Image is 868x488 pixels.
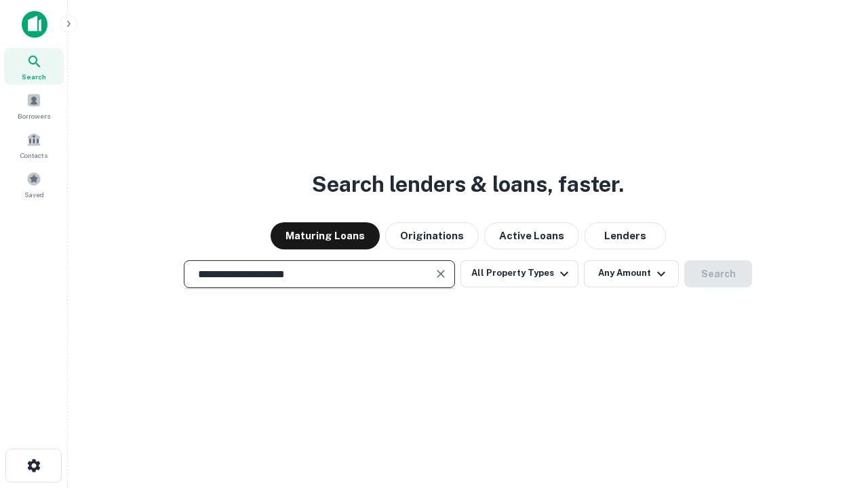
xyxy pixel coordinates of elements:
[4,87,64,124] a: Borrowers
[585,222,666,249] button: Lenders
[312,168,624,201] h3: Search lenders & loans, faster.
[22,71,46,82] span: Search
[4,48,64,85] a: Search
[4,166,64,203] a: Saved
[460,260,578,287] button: All Property Types
[18,110,50,121] span: Borrowers
[800,380,868,445] iframe: Chat Widget
[24,189,44,200] span: Saved
[484,222,579,249] button: Active Loans
[385,222,479,249] button: Originations
[20,150,47,161] span: Contacts
[584,260,679,287] button: Any Amount
[431,264,450,283] button: Clear
[4,127,64,163] a: Contacts
[271,222,380,249] button: Maturing Loans
[22,11,47,38] img: capitalize-icon.png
